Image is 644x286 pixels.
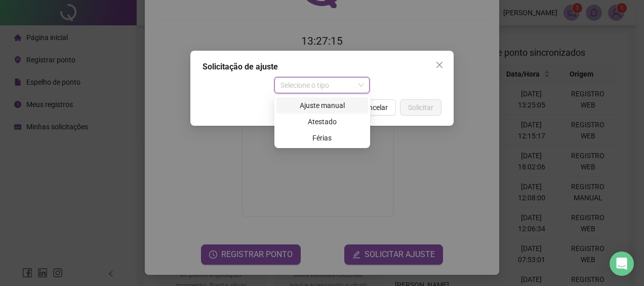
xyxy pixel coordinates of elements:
div: Atestado [283,116,362,127]
div: Ajuste manual [283,100,362,111]
button: Cancelar [352,99,396,116]
div: Solicitação de ajuste [203,61,441,73]
span: close [435,61,444,69]
div: Férias [276,130,368,146]
span: Cancelar [360,102,388,113]
button: Solicitar [400,99,441,116]
div: Open Intercom Messenger [610,252,634,276]
div: Ajuste manual [276,97,368,114]
div: Atestado [276,114,368,130]
div: Férias [283,132,362,144]
span: Selecione o tipo [280,78,364,93]
button: Close [431,57,448,73]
